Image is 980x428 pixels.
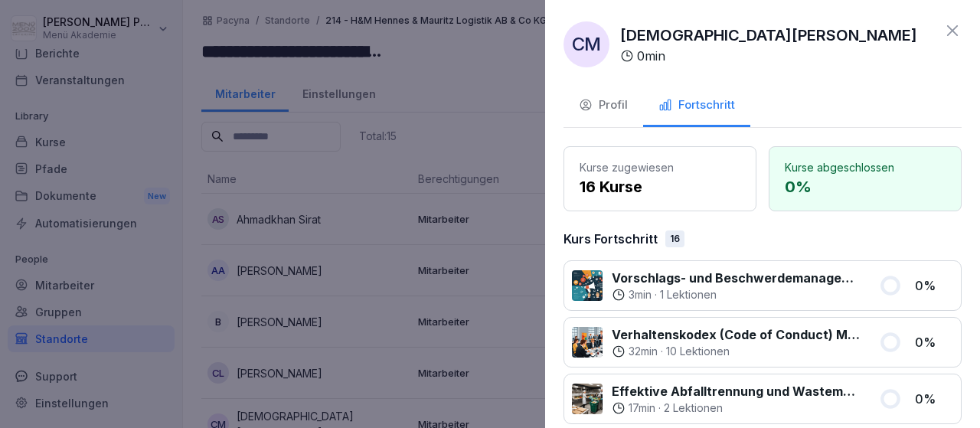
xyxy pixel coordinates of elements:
[629,287,652,302] p: 3 min
[612,287,861,302] div: ·
[915,276,953,295] p: 0 %
[915,390,953,408] p: 0 %
[580,175,740,198] p: 16 Kurse
[629,344,658,359] p: 32 min
[666,344,730,359] p: 10 Lektionen
[563,86,643,127] button: Profil
[579,96,628,114] div: Profil
[580,159,740,175] p: Kurse zugewiesen
[643,86,750,127] button: Fortschritt
[620,24,917,47] p: [DEMOGRAPHIC_DATA][PERSON_NAME]
[612,382,861,400] p: Effektive Abfalltrennung und Wastemanagement im Catering
[915,333,953,351] p: 0 %
[563,21,609,67] div: CM
[664,400,723,416] p: 2 Lektionen
[660,287,717,302] p: 1 Lektionen
[563,230,658,248] p: Kurs Fortschritt
[612,269,861,287] p: Vorschlags- und Beschwerdemanagement bei Menü 2000
[785,175,946,198] p: 0 %
[665,230,684,247] div: 16
[612,400,861,416] div: ·
[629,400,655,416] p: 17 min
[785,159,946,175] p: Kurse abgeschlossen
[612,325,861,344] p: Verhaltenskodex (Code of Conduct) Menü 2000
[658,96,735,114] div: Fortschritt
[612,344,861,359] div: ·
[637,47,665,65] p: 0 min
